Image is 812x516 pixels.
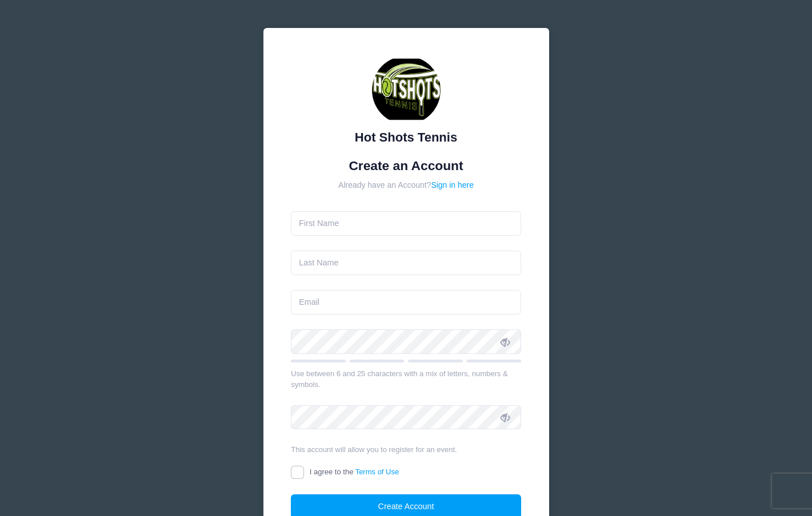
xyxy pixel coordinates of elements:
img: Hot Shots Tennis [372,56,441,124]
a: Sign in here [431,180,474,190]
input: I agree to theTerms of Use [291,466,304,479]
h1: Create an Account [291,158,521,174]
input: Email [291,290,521,315]
div: Already have an Account? [291,179,521,191]
span: I agree to the [310,467,399,476]
a: Terms of Use [355,467,399,476]
div: Hot Shots Tennis [291,128,521,147]
input: First Name [291,211,521,236]
div: This account will allow you to register for an event. [291,444,521,455]
div: Use between 6 and 25 characters with a mix of letters, numbers & symbols. [291,368,521,390]
input: Last Name [291,251,521,275]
